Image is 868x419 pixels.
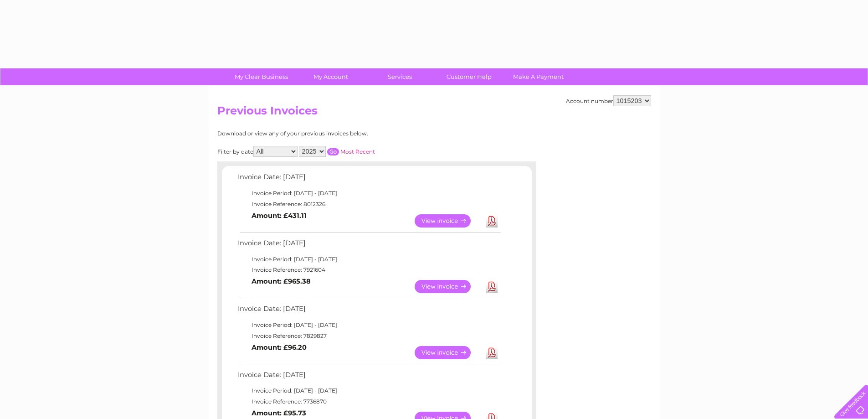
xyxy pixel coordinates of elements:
b: Amount: £431.11 [252,212,307,220]
td: Invoice Period: [DATE] - [DATE] [236,385,502,396]
a: Make A Payment [501,68,576,85]
b: Amount: £96.20 [252,343,307,352]
td: Invoice Date: [DATE] [236,369,502,386]
div: Download or view any of your previous invoices below. [217,130,457,137]
td: Invoice Date: [DATE] [236,303,502,320]
td: Invoice Reference: 8012326 [236,199,502,210]
td: Invoice Reference: 7921604 [236,264,502,275]
td: Invoice Period: [DATE] - [DATE] [236,320,502,331]
a: View [415,214,482,228]
a: Services [362,68,437,85]
td: Invoice Date: [DATE] [236,171,502,188]
td: Invoice Period: [DATE] - [DATE] [236,188,502,199]
a: My Clear Business [224,68,299,85]
a: Download [486,346,498,359]
div: Account number [566,95,651,106]
a: Download [486,214,498,228]
a: View [415,280,482,293]
a: Customer Help [431,68,507,85]
a: Download [486,280,498,293]
h2: Previous Invoices [217,104,651,122]
a: My Account [293,68,368,85]
a: View [415,346,482,359]
td: Invoice Period: [DATE] - [DATE] [236,254,502,265]
td: Invoice Date: [DATE] [236,237,502,254]
div: Filter by date [217,146,457,157]
b: Amount: £965.38 [252,277,311,285]
a: Most Recent [340,148,375,155]
td: Invoice Reference: 7736870 [236,396,502,407]
b: Amount: £95.73 [252,409,306,417]
td: Invoice Reference: 7829827 [236,331,502,341]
